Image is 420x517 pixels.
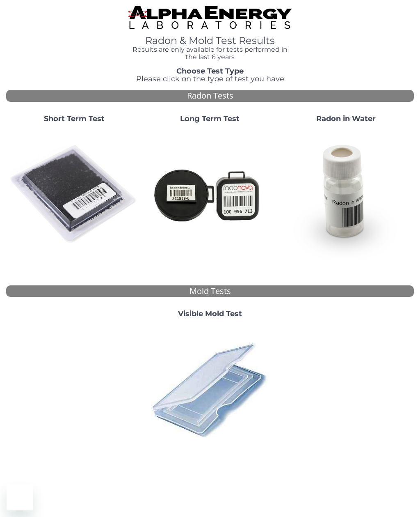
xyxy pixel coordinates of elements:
[316,114,376,123] strong: Radon in Water
[128,35,292,46] h1: Radon & Mold Test Results
[7,484,33,510] iframe: Button to launch messaging window
[128,46,292,60] h4: Results are only available for tests performed in the last 6 years
[6,90,414,102] div: Radon Tests
[145,130,274,259] img: Radtrak2vsRadtrak3.jpg
[281,130,411,259] img: RadoninWater.jpg
[128,6,292,29] img: TightCrop.jpg
[178,309,242,318] strong: Visible Mold Test
[145,325,274,454] img: PI42764010.jpg
[176,67,244,76] strong: Choose Test Type
[180,114,240,123] strong: Long Term Test
[44,114,105,123] strong: Short Term Test
[136,74,284,83] span: Please click on the type of test you have
[9,130,139,259] img: ShortTerm.jpg
[6,285,414,297] div: Mold Tests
